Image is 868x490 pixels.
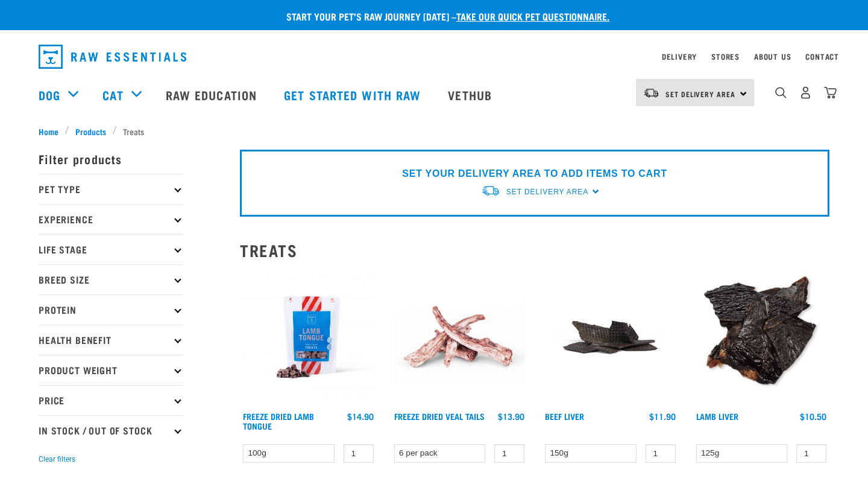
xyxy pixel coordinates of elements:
[39,454,75,465] button: Clear filters
[272,71,436,119] a: Get started with Raw
[662,54,697,59] a: Delivery
[775,87,787,98] img: home-icon-1@2x.png
[436,71,507,119] a: Vethub
[391,269,528,406] img: FD Veal Tail White Background
[506,188,588,196] span: Set Delivery Area
[646,444,676,463] input: 1
[39,125,829,138] nav: breadcrumbs
[39,234,183,264] p: Life Stage
[39,415,183,445] p: In Stock / Out Of Stock
[39,174,183,204] p: Pet Type
[711,54,740,59] a: Stores
[39,204,183,234] p: Experience
[102,86,123,104] a: Cat
[545,414,584,418] a: Beef Liver
[402,167,667,181] p: SET YOUR DELIVERY AREA TO ADD ITEMS TO CART
[39,125,58,138] span: Home
[665,92,735,96] span: Set Delivery Area
[39,264,183,294] p: Breed Size
[39,294,183,325] p: Protein
[456,13,609,19] a: take our quick pet questionnaire.
[494,444,524,463] input: 1
[498,412,524,421] div: $13.90
[39,325,183,355] p: Health Benefit
[39,125,65,138] a: Home
[799,86,812,99] img: user.png
[69,125,113,138] a: Products
[29,40,839,74] nav: dropdown navigation
[805,54,839,59] a: Contact
[394,414,485,418] a: Freeze Dried Veal Tails
[344,444,374,463] input: 1
[347,412,374,421] div: $14.90
[39,86,60,104] a: Dog
[542,269,679,406] img: Beef Liver
[39,45,186,69] img: Raw Essentials Logo
[39,385,183,415] p: Price
[240,269,377,406] img: RE Product Shoot 2023 Nov8575
[243,414,314,428] a: Freeze Dried Lamb Tongue
[154,71,272,119] a: Raw Education
[481,185,500,197] img: van-moving.png
[824,86,837,99] img: home-icon@2x.png
[796,444,826,463] input: 1
[643,87,659,98] img: van-moving.png
[696,414,738,418] a: Lamb Liver
[240,241,829,259] h2: Treats
[693,269,830,406] img: Beef Liver and Lamb Liver Treats
[75,125,106,138] span: Products
[754,54,791,59] a: About Us
[649,412,676,421] div: $11.90
[39,355,183,385] p: Product Weight
[800,412,826,421] div: $10.50
[39,144,183,174] p: Filter products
